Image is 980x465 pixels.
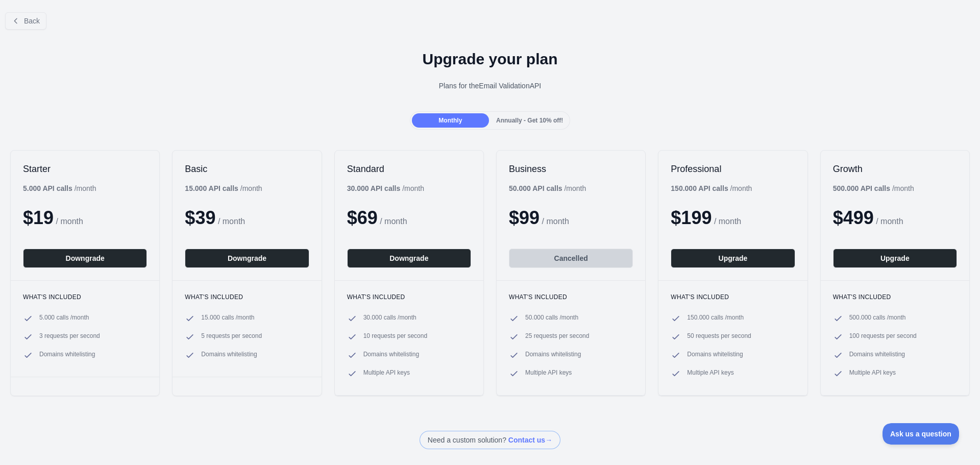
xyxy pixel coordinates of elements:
[883,423,960,445] iframe: Toggle Customer Support
[542,217,569,226] span: / month
[671,249,795,268] button: Upgrade
[347,249,471,268] button: Downgrade
[714,217,741,226] span: / month
[509,207,540,228] span: $ 99
[380,217,407,226] span: / month
[509,249,633,268] button: Cancelled
[671,207,712,228] span: $ 199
